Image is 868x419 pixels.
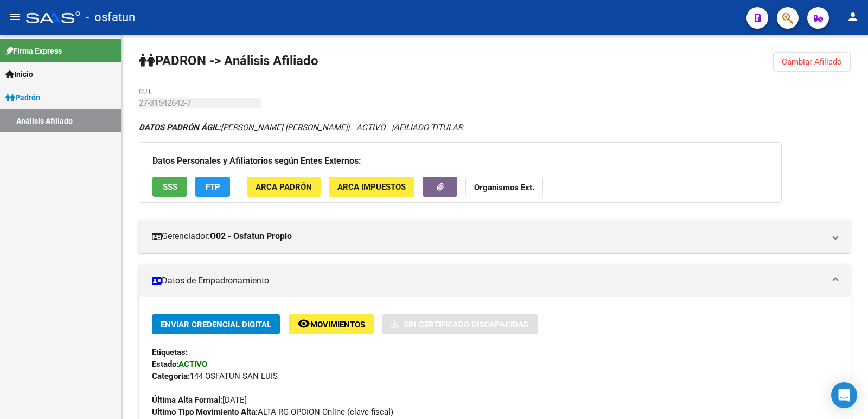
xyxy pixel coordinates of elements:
button: FTP [195,177,230,197]
h3: Datos Personales y Afiliatorios según Entes Externos: [152,153,768,169]
span: ALTA RG OPCION Online (clave fiscal) [152,407,393,417]
span: FTP [206,182,220,192]
button: ARCA Padrón [247,177,321,197]
strong: Categoria: [152,371,190,381]
span: SSS [163,182,177,192]
span: Sin Certificado Discapacidad [404,320,529,330]
button: Movimientos [289,314,374,334]
span: ARCA Impuestos [337,182,406,192]
span: [PERSON_NAME] [PERSON_NAME] [139,123,348,132]
span: Inicio [5,68,33,80]
strong: Organismos Ext. [474,183,534,192]
span: - osfatun [86,5,135,29]
span: Cambiar Afiliado [782,57,842,67]
span: Movimientos [310,320,365,330]
span: Padrón [5,92,40,104]
i: | ACTIVO | [139,123,463,132]
button: Cambiar Afiliado [773,52,851,72]
span: Firma Express [5,45,62,57]
button: SSS [152,177,187,197]
strong: DATOS PADRÓN ÁGIL: [139,123,221,132]
div: Open Intercom Messenger [831,382,857,408]
strong: PADRON -> Análisis Afiliado [139,53,318,68]
span: [DATE] [152,395,247,405]
button: Sin Certificado Discapacidad [382,314,538,334]
mat-panel-title: Datos de Empadronamiento [152,275,825,287]
div: 144 OSFATUN SAN LUIS [152,370,838,382]
strong: Estado: [152,359,178,369]
button: Enviar Credencial Digital [152,314,280,334]
button: Organismos Ext. [465,177,543,197]
strong: O02 - Osfatun Propio [210,230,292,242]
button: ARCA Impuestos [329,177,414,197]
strong: Última Alta Formal: [152,395,222,405]
strong: Ultimo Tipo Movimiento Alta: [152,407,258,417]
mat-panel-title: Gerenciador: [152,230,825,242]
span: Enviar Credencial Digital [161,320,271,330]
strong: Etiquetas: [152,347,188,357]
span: AFILIADO TITULAR [394,123,463,132]
mat-icon: person [846,10,859,23]
span: ARCA Padrón [256,182,312,192]
strong: ACTIVO [178,359,207,369]
mat-expansion-panel-header: Datos de Empadronamiento [139,265,851,297]
mat-icon: remove_red_eye [297,317,310,330]
mat-expansion-panel-header: Gerenciador:O02 - Osfatun Propio [139,220,851,253]
mat-icon: menu [9,10,22,23]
